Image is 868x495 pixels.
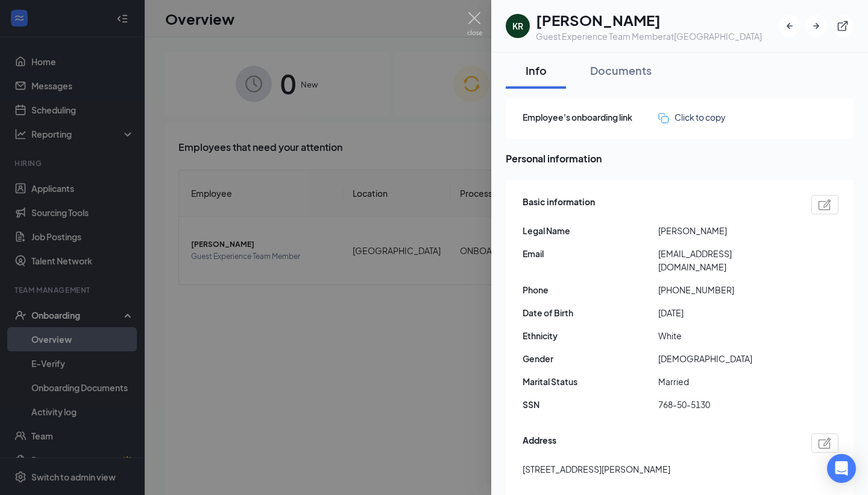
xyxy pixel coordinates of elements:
[523,352,658,365] span: Gender
[523,306,658,319] span: Date of Birth
[810,20,822,32] svg: ArrowRight
[512,20,523,32] div: KR
[523,433,556,453] span: Address
[658,283,794,296] span: [PHONE_NUMBER]
[779,15,800,37] button: ArrowLeftNew
[658,329,794,342] span: White
[805,15,827,37] button: ArrowRight
[523,283,658,296] span: Phone
[658,113,668,123] img: click-to-copy.71757273a98fde459dfc.svg
[523,375,658,388] span: Marital Status
[658,247,794,273] span: [EMAIL_ADDRESS][DOMAIN_NAME]
[832,15,854,37] button: ExternalLink
[536,30,762,42] div: Guest Experience Team Member at [GEOGRAPHIC_DATA]
[658,398,794,411] span: 768-50-5130
[827,454,856,483] div: Open Intercom Messenger
[523,398,658,411] span: SSN
[658,375,794,388] span: Married
[658,224,794,237] span: [PERSON_NAME]
[523,224,658,237] span: Legal Name
[658,110,726,124] button: Click to copy
[837,20,849,32] svg: ExternalLink
[523,110,658,124] span: Employee's onboarding link
[523,462,670,476] span: [STREET_ADDRESS][PERSON_NAME]
[536,10,762,30] h1: [PERSON_NAME]
[590,63,652,78] div: Documents
[518,63,554,78] div: Info
[523,195,595,214] span: Basic information
[523,329,658,342] span: Ethnicity
[658,306,794,319] span: [DATE]
[784,20,796,32] svg: ArrowLeftNew
[658,352,794,365] span: [DEMOGRAPHIC_DATA]
[523,247,658,260] span: Email
[506,151,854,166] span: Personal information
